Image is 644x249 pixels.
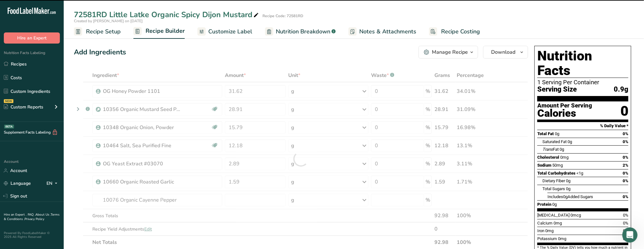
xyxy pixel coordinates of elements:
span: 0% [623,213,628,218]
a: Privacy Policy [25,217,44,221]
span: 0% [623,178,628,183]
span: Recipe Builder [146,27,185,35]
span: 0% [623,194,628,199]
a: Recipe Setup [74,24,121,39]
a: About Us . [35,212,51,217]
span: Sodium [537,163,551,168]
span: Calcium [537,221,553,225]
div: BETA [4,125,14,128]
a: Notes & Attachments [348,24,416,39]
a: Terms & Conditions . [4,212,60,221]
iframe: Intercom live chat [622,227,638,243]
span: 0g [552,202,557,207]
span: 0% [623,155,628,160]
span: Total Fat [537,131,554,136]
span: 0g [560,147,564,152]
h1: Nutrition Facts [537,49,628,78]
span: Protein [537,202,551,207]
span: 50mg [552,163,563,168]
span: 0mg [560,155,569,160]
span: Includes Added Sugars [547,194,593,199]
span: <1g [576,171,583,176]
span: Fat [542,147,559,152]
span: Cholesterol [537,155,559,160]
button: Manage Recipe [419,46,478,59]
span: Nutrition Breakdown [276,27,330,36]
span: Total Sugars [542,186,565,191]
a: Language [4,178,31,189]
i: Trans [542,147,553,152]
div: 72581RD Little Latke Organic Spicy Dijon Mustard [74,9,260,20]
span: Dietary Fiber [542,178,565,183]
span: 0% [623,221,628,225]
span: 0g [568,139,572,144]
div: Add Ingredients [74,47,126,58]
span: 0g [563,194,568,199]
span: Total Carbohydrates [537,171,576,176]
span: Iron [537,228,544,233]
span: 0mg [554,221,562,225]
div: EN [47,180,60,187]
section: % Daily Value * [537,122,628,130]
a: FAQ . [28,212,35,217]
span: Notes & Attachments [359,27,416,36]
div: Calories [537,109,592,118]
a: Recipe Costing [429,24,480,39]
span: Created by [PERSON_NAME] on [DATE] [74,18,143,24]
div: Custom Reports [4,104,43,110]
span: Download [491,48,515,56]
span: 0g [566,186,570,191]
span: Customize Label [208,27,252,36]
span: 0% [623,131,628,136]
div: NEW [4,99,13,103]
div: 1 Serving Per Container [537,79,628,86]
span: 0.9g [614,86,628,93]
div: Recipe Code: 72581RD [262,13,303,19]
a: Recipe Builder [133,24,185,39]
span: Potassium [537,236,557,241]
span: 0g [555,131,559,136]
span: Saturated Fat [542,139,567,144]
span: 0mcg [570,213,581,218]
div: Manage Recipe [432,48,468,56]
span: Serving Size [537,86,577,93]
span: 0mg [558,236,566,241]
div: Amount Per Serving [537,103,592,109]
a: Nutrition Breakdown [265,24,336,39]
button: Download [483,46,528,59]
button: Hire an Expert [4,32,60,44]
a: Customize Label [197,24,252,39]
div: 0 [620,103,628,120]
span: [MEDICAL_DATA] [537,213,569,218]
div: Powered By FoodLabelMaker © 2025 All Rights Reserved [4,231,60,239]
a: Hire an Expert . [4,212,26,217]
span: 2% [623,163,628,168]
span: 0g [566,178,570,183]
span: Recipe Costing [441,27,480,36]
span: Recipe Setup [86,27,121,36]
span: 0% [623,139,628,144]
span: 0mg [545,228,554,233]
span: 0% [623,171,628,176]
